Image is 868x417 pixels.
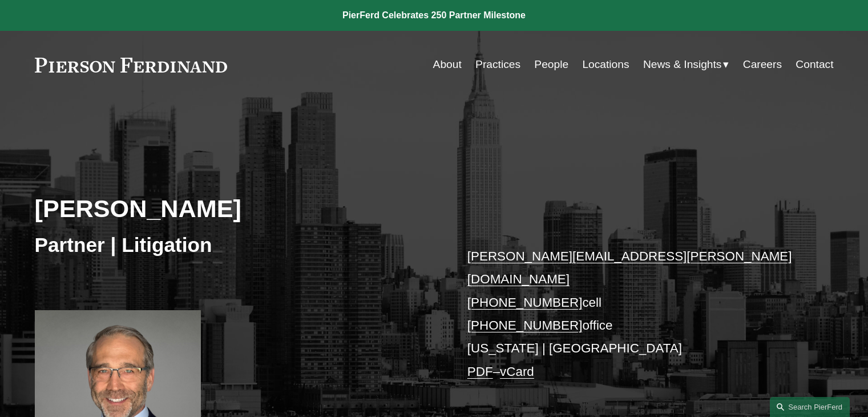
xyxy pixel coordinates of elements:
a: [PHONE_NUMBER] [467,318,583,332]
a: [PHONE_NUMBER] [467,295,583,310]
a: Careers [743,54,782,75]
a: Practices [475,54,520,75]
a: Contact [796,54,833,75]
a: About [433,54,462,75]
a: folder dropdown [643,54,729,75]
span: News & Insights [643,55,722,75]
a: [PERSON_NAME][EMAIL_ADDRESS][PERSON_NAME][DOMAIN_NAME] [467,249,792,286]
a: PDF [467,364,493,379]
p: cell office [US_STATE] | [GEOGRAPHIC_DATA] – [467,245,800,383]
a: vCard [500,364,534,379]
a: People [534,54,568,75]
a: Locations [582,54,629,75]
h2: [PERSON_NAME] [35,194,434,223]
h3: Partner | Litigation [35,232,434,258]
a: Search this site [770,397,850,417]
